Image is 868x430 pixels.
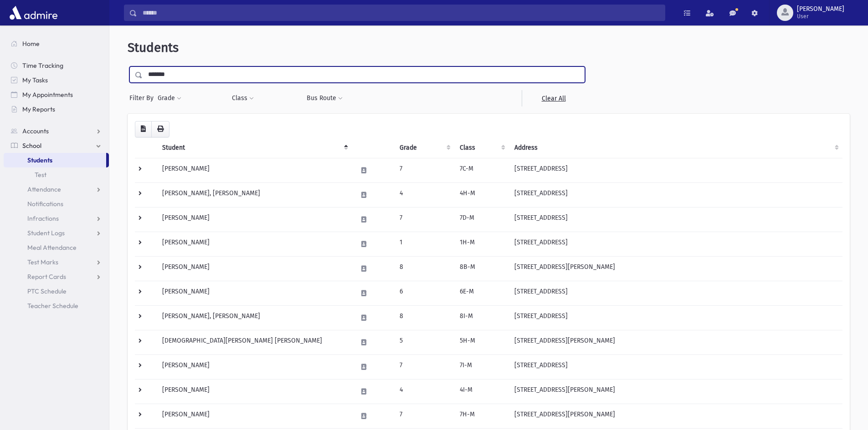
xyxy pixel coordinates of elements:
td: [PERSON_NAME] [157,256,352,281]
td: [STREET_ADDRESS] [509,354,842,379]
td: 5H-M [454,330,509,354]
td: [PERSON_NAME] [157,232,352,256]
td: 6 [394,281,454,305]
span: Students [27,156,52,164]
td: 6E-M [454,281,509,305]
td: [STREET_ADDRESS][PERSON_NAME] [509,256,842,281]
a: Infractions [4,211,109,226]
span: PTC Schedule [27,287,67,295]
span: Infractions [27,214,59,223]
td: 4 [394,379,454,404]
span: Time Tracking [22,61,63,70]
td: [STREET_ADDRESS][PERSON_NAME] [509,404,842,428]
td: 7D-M [454,207,509,232]
a: Test [4,167,109,182]
a: Time Tracking [4,58,109,73]
td: 4I-M [454,379,509,404]
a: Test Marks [4,255,109,269]
td: [PERSON_NAME] [157,404,352,428]
button: Class [231,90,254,106]
a: Clear All [522,90,585,106]
td: [PERSON_NAME], [PERSON_NAME] [157,305,352,330]
td: 7 [394,158,454,182]
td: 5 [394,330,454,354]
td: [PERSON_NAME] [157,281,352,305]
td: [STREET_ADDRESS] [509,232,842,256]
td: [STREET_ADDRESS] [509,305,842,330]
span: My Appointments [22,91,73,99]
td: 7 [394,207,454,232]
span: Attendance [27,185,61,193]
a: Notifications [4,197,109,211]
td: [DEMOGRAPHIC_DATA][PERSON_NAME] [PERSON_NAME] [157,330,352,354]
td: 7H-M [454,404,509,428]
a: Home [4,36,109,51]
td: [PERSON_NAME], [PERSON_NAME] [157,182,352,207]
td: 7 [394,404,454,428]
td: 8 [394,256,454,281]
span: School [22,142,41,150]
a: My Tasks [4,73,109,87]
td: [STREET_ADDRESS] [509,281,842,305]
button: Bus Route [306,90,343,106]
td: 8B-M [454,256,509,281]
span: Student Logs [27,229,65,237]
td: 7I-M [454,354,509,379]
span: Teacher Schedule [27,302,78,310]
th: Address: activate to sort column ascending [509,137,842,158]
td: 8I-M [454,305,509,330]
a: Accounts [4,124,109,138]
input: Search [137,5,665,21]
td: [PERSON_NAME] [157,379,352,404]
a: Report Cards [4,269,109,284]
a: School [4,138,109,153]
th: Student: activate to sort column descending [157,137,352,158]
span: Test Marks [27,258,58,266]
th: Grade: activate to sort column ascending [394,137,454,158]
span: User [797,13,844,20]
span: Notifications [27,200,63,208]
a: PTC Schedule [4,284,109,298]
span: Students [128,40,179,55]
button: Print [151,121,169,137]
td: [STREET_ADDRESS] [509,158,842,182]
td: [PERSON_NAME] [157,158,352,182]
td: [PERSON_NAME] [157,354,352,379]
td: [STREET_ADDRESS] [509,207,842,232]
a: My Reports [4,102,109,116]
a: Students [4,153,106,167]
button: Grade [157,90,182,106]
img: AdmirePro [7,4,60,22]
span: [PERSON_NAME] [797,5,844,13]
span: Filter By [129,93,157,103]
td: 7C-M [454,158,509,182]
td: [STREET_ADDRESS][PERSON_NAME] [509,330,842,354]
th: Class: activate to sort column ascending [454,137,509,158]
td: 7 [394,354,454,379]
span: Meal Attendance [27,243,77,252]
td: 4H-M [454,182,509,207]
span: Accounts [22,127,49,135]
a: Student Logs [4,226,109,240]
td: 8 [394,305,454,330]
a: Meal Attendance [4,240,109,255]
a: Attendance [4,182,109,197]
span: Home [22,40,40,48]
td: 1H-M [454,232,509,256]
td: 4 [394,182,454,207]
span: Report Cards [27,273,66,281]
td: [STREET_ADDRESS][PERSON_NAME] [509,379,842,404]
button: CSV [135,121,152,137]
a: My Appointments [4,87,109,102]
span: My Tasks [22,76,48,84]
span: My Reports [22,105,55,113]
a: Teacher Schedule [4,298,109,313]
td: 1 [394,232,454,256]
td: [STREET_ADDRESS] [509,182,842,207]
td: [PERSON_NAME] [157,207,352,232]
